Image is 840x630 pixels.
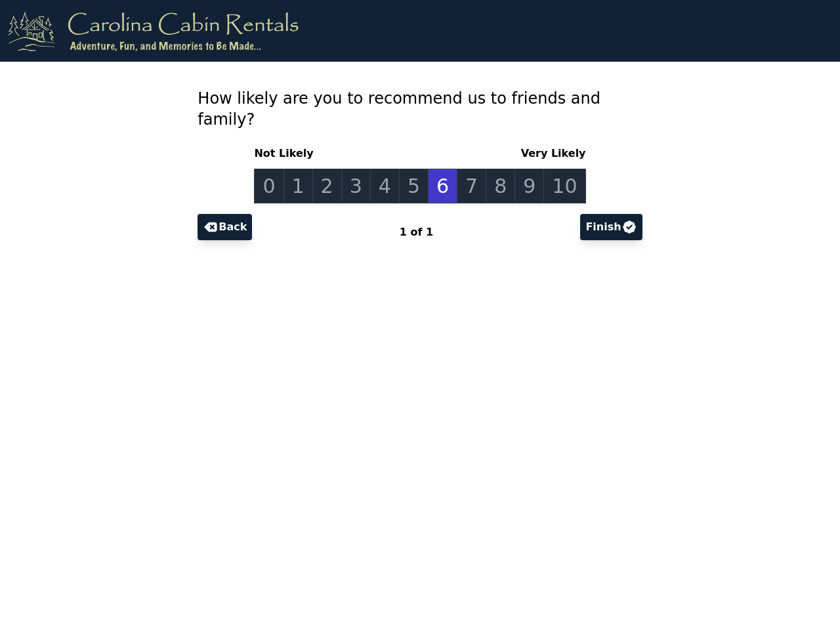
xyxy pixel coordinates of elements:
a: 9 [514,169,544,203]
a: 10 [543,169,585,203]
img: logo.png [8,10,299,51]
a: 8 [486,169,515,203]
span: Very Likely [516,146,586,161]
a: 2 [312,169,342,203]
span: Not Likely [254,146,318,161]
a: 1 [283,169,313,203]
a: 3 [341,169,371,203]
a: 4 [370,169,400,203]
button: Finish [580,214,642,240]
a: 5 [399,169,429,203]
button: Back [198,214,252,240]
span: How likely are you to recommend us to friends and family? [198,89,600,129]
a: 0 [254,169,283,203]
span: 1 of 1 [400,226,433,238]
a: 7 [457,169,486,203]
a: 6 [428,169,457,203]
